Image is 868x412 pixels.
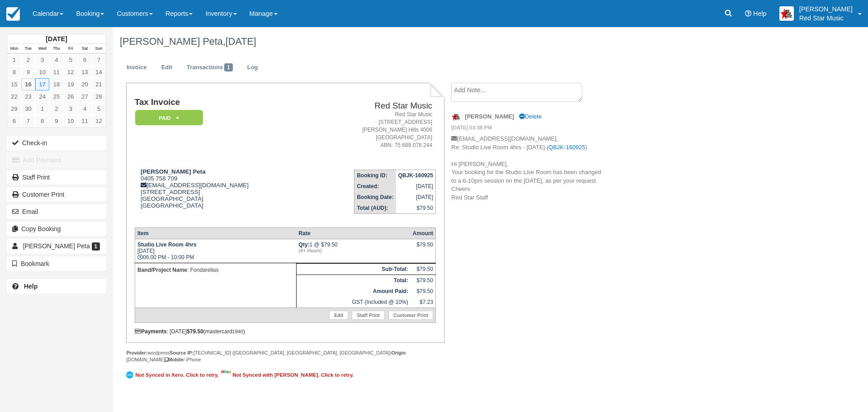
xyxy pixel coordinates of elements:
[126,370,221,380] a: Not Synced in Xero. Click to retry.
[410,227,436,239] th: Amount
[396,192,436,203] td: [DATE]
[410,263,436,275] td: $79.50
[299,248,408,253] em: (4+ Hours)
[21,44,35,54] th: Tue
[92,90,106,103] a: 28
[519,113,542,120] a: Delete
[297,263,410,275] th: Sub-Total:
[35,115,49,127] a: 8
[7,115,21,127] a: 6
[7,136,106,150] button: Check-in
[7,44,21,54] th: Mon
[49,66,63,78] a: 11
[451,124,604,134] em: [DATE] 03:38 PM
[78,66,92,78] a: 13
[392,350,406,355] strong: Origin
[410,275,436,286] td: $79.50
[7,90,21,103] a: 22
[241,59,265,76] a: Log
[7,54,21,66] a: 1
[451,135,604,202] p: [EMAIL_ADDRESS][DOMAIN_NAME], Re: Studio Live Room 4hrs - [DATE] ( ) Hi [PERSON_NAME], Your booki...
[49,115,63,127] a: 9
[135,239,296,263] td: [DATE] 06:00 PM - 10:00 PM
[92,54,106,66] a: 7
[7,153,106,167] button: Add Payment
[35,54,49,66] a: 3
[126,350,147,355] strong: Provider:
[548,144,585,151] a: QBJK-160925
[299,242,310,248] strong: Qty
[64,44,78,54] th: Fri
[170,350,193,355] strong: Source IP:
[7,204,106,219] button: Email
[7,279,106,294] a: Help
[297,239,410,263] td: 1 @ $79.50
[21,78,35,90] a: 16
[410,297,436,308] td: $7.23
[46,35,67,43] strong: [DATE]
[120,59,154,76] a: Invoice
[7,103,21,115] a: 29
[78,103,92,115] a: 4
[314,101,432,111] h2: Red Star Music
[135,328,436,335] div: : [DATE] (mastercard )
[7,66,21,78] a: 8
[64,78,78,90] a: 19
[354,170,396,181] th: Booking ID:
[35,78,49,90] a: 17
[135,328,167,335] strong: Payments
[23,242,90,250] span: [PERSON_NAME] Peta
[329,311,348,320] a: Edit
[297,297,410,308] td: GST (Included @ 10%)
[314,111,432,150] address: Red Star Music [STREET_ADDRESS] [PERSON_NAME] Hills 4006 [GEOGRAPHIC_DATA] ABN: 75 688 078 244
[354,192,396,203] th: Booking Date:
[92,103,106,115] a: 5
[21,115,35,127] a: 7
[232,329,243,334] small: 1940
[135,110,203,126] em: Paid
[137,265,294,275] p: : Fondarellas
[78,115,92,127] a: 11
[7,256,106,271] button: Bookmark
[7,187,106,202] a: Customer Print
[126,350,444,363] div: wordpress [TECHNICAL_ID] ([GEOGRAPHIC_DATA], [GEOGRAPHIC_DATA], [GEOGRAPHIC_DATA]) : [DOMAIN_NAME...
[297,275,410,286] th: Total:
[135,109,200,126] a: Paid
[135,168,310,220] div: 0405 758 709 [EMAIL_ADDRESS][DOMAIN_NAME] [STREET_ADDRESS] [GEOGRAPHIC_DATA] [GEOGRAPHIC_DATA]
[35,66,49,78] a: 10
[141,168,206,175] strong: [PERSON_NAME] Peta
[64,66,78,78] a: 12
[799,5,853,14] p: [PERSON_NAME]
[779,6,794,21] img: A2
[753,10,767,17] span: Help
[92,44,106,54] th: Sun
[92,66,106,78] a: 14
[398,172,433,179] strong: QBJK-160925
[180,59,240,76] a: Transactions1
[388,311,433,320] a: Customer Print
[24,283,38,290] b: Help
[297,227,410,239] th: Rate
[7,78,21,90] a: 15
[352,311,385,320] a: Staff Print
[92,242,100,251] span: 1
[745,10,751,17] i: Help
[465,113,514,120] strong: [PERSON_NAME]
[6,7,20,21] img: checkfront-main-nav-mini-logo.png
[7,239,106,253] a: [PERSON_NAME] Peta 1
[78,90,92,103] a: 27
[135,98,310,107] h1: Tax Invoice
[165,357,184,362] strong: Mobile
[64,90,78,103] a: 26
[35,103,49,115] a: 1
[799,14,853,23] p: Red Star Music
[92,115,106,127] a: 12
[49,54,63,66] a: 4
[35,44,49,54] th: Wed
[396,181,436,192] td: [DATE]
[49,90,63,103] a: 25
[7,222,106,236] button: Copy Booking
[410,286,436,297] td: $79.50
[187,328,203,335] strong: $79.50
[78,78,92,90] a: 20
